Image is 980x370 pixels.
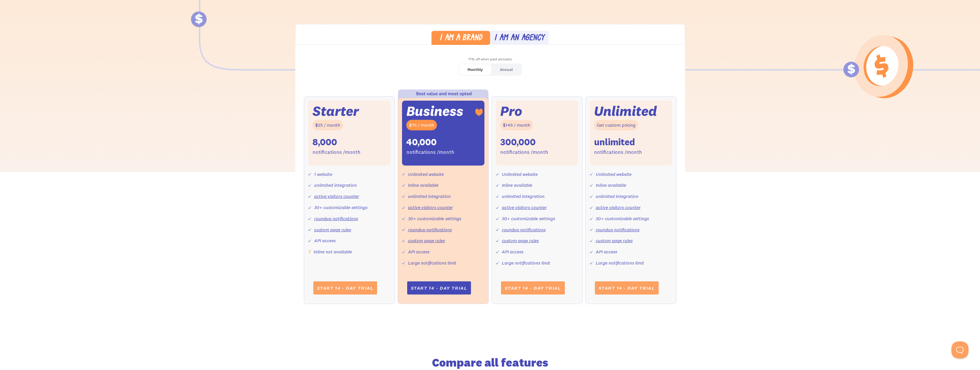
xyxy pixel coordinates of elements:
div: Unlimited website [596,170,631,178]
div: I am an agency [494,34,545,43]
a: custom page rules [502,238,539,243]
div: 8,000 [312,136,337,148]
a: roundup notifications [502,227,546,232]
div: 30+ customizable settings [596,214,649,223]
div: 30+ customizable settings [502,214,555,223]
div: 17% off when paid annually [295,55,685,63]
iframe: Toggle Customer Support [951,341,969,359]
div: Unlimited website [502,170,538,178]
a: Start 14 - day trial [595,281,659,295]
a: active visitors counter [502,204,547,210]
div: Starter [312,105,359,117]
div: 40,000 [406,136,437,148]
a: Start 14 - day trial [501,281,565,295]
div: notifications /month [406,148,454,156]
div: 30+ customizable settings [314,203,367,212]
div: Inline available [596,181,626,189]
div: $25 / month [312,120,343,130]
div: $75 / month [406,120,437,130]
div: 30+ customizable settings [408,214,461,223]
div: unlimited integration [596,192,638,200]
div: notifications /month [594,148,642,156]
div: Get custom pricing [594,120,638,130]
a: active visitors counter [314,193,359,199]
h2: Compare all features [370,358,610,368]
a: custom page rules [408,238,445,243]
div: notifications /month [500,148,548,156]
a: roundup notifications [596,227,640,232]
div: Inline not available [314,248,352,256]
div: unlimited integration [502,192,545,200]
a: custom page rules [596,238,633,243]
div: notifications /month [312,148,361,156]
a: Start 14 - day trial [313,281,377,295]
a: active visitors counter [596,204,641,210]
div: Monthly [468,65,483,74]
a: roundup notifications [314,216,358,221]
div: Unlimited website [408,170,444,178]
div: API access [502,248,523,256]
div: Unlimited [594,105,657,117]
div: 300,000 [500,136,536,148]
a: Start 14 - day trial [407,281,471,295]
div: API access [408,248,429,256]
div: unlimited [594,136,635,148]
div: Business [406,105,463,117]
div: $149 / month [500,120,533,130]
div: 1 website [314,170,332,178]
div: Large notifications limit [596,259,644,267]
div: API access [596,248,617,256]
a: custom page rules [314,227,351,232]
a: roundup notifications [408,227,452,232]
div: Inline available [502,181,532,189]
div: Large notifications limit [408,259,456,267]
div: unlimited integration [314,181,357,189]
div: Inline available [408,181,438,189]
div: Pro [500,105,522,117]
div: API access [314,236,336,245]
div: Annual [500,65,513,74]
div: unlimited integration [408,192,451,200]
a: active visitors counter [408,204,453,210]
div: I am a brand [439,34,482,43]
div: Large notifications limit [502,259,550,267]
